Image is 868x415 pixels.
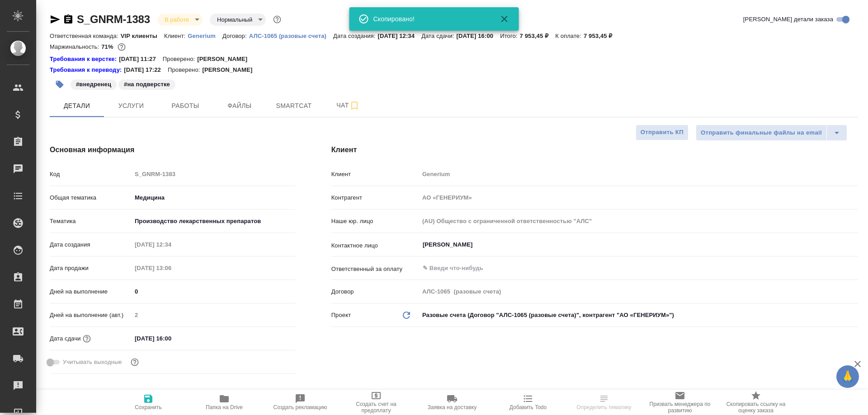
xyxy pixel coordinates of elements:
p: 71% [101,43,115,50]
button: Отправить финальные файлы на email [696,125,827,141]
p: Дата сдачи: [421,33,456,39]
span: Smartcat [272,100,316,112]
p: [DATE] 16:00 [457,33,500,39]
p: Проверено: [168,65,203,75]
p: АЛС-1065 (разовые счета) [249,33,333,39]
p: Дата создания [50,240,132,249]
p: VIP клиенты [121,33,164,39]
p: Дата продажи [50,264,132,273]
button: В работе [162,16,192,23]
button: 🙏 [836,365,859,388]
p: Дней на выполнение (авт.) [50,311,132,320]
p: Ответственный за оплату [331,265,419,274]
a: S_GNRM-1383 [77,13,150,25]
button: Добавить Todo [490,390,566,415]
span: на подверстке [118,80,176,88]
span: Работы [164,100,207,112]
input: Пустое поле [132,238,211,251]
p: К оплате: [555,33,584,39]
button: Скопировать ссылку [63,14,74,25]
span: Добавить Todo [509,404,547,410]
p: [DATE] 17:22 [124,65,168,75]
span: Определить тематику [576,404,631,410]
span: Услуги [109,100,153,112]
h4: Основная информация [50,145,295,155]
button: Закрыть [494,14,515,24]
span: Файлы [218,100,261,112]
p: Проект [331,311,351,320]
div: Производство лекарственных препаратов [132,214,295,229]
div: Разовые счета (Договор "АЛС-1065 (разовые счета)", контрагент "АО «ГЕНЕРИУМ»") [419,308,858,323]
p: 7 953,45 ₽ [584,33,619,39]
button: 1922.70 RUB; [116,41,127,53]
button: Создать рекламацию [262,390,338,415]
p: Наше юр. лицо [331,217,419,226]
button: Создать счет на предоплату [338,390,414,415]
span: 🙏 [840,367,855,386]
span: Создать рекламацию [274,404,327,410]
p: #на подверстке [124,80,170,89]
span: внедренец [70,80,118,88]
button: Open [853,267,855,269]
button: Заявка на доставку [414,390,490,415]
input: ✎ Введи что-нибудь [132,285,295,298]
a: Generium [188,32,222,39]
div: Медицина [132,190,295,205]
p: [PERSON_NAME] [202,65,259,75]
p: Дней на выполнение [50,287,132,296]
span: Заявка на доставку [428,404,476,410]
p: Общая тематика [50,193,132,202]
button: Open [853,244,855,246]
button: Определить тематику [566,390,642,415]
p: Договор: [222,33,249,39]
a: АЛС-1065 (разовые счета) [249,32,333,39]
div: Нажми, чтобы открыть папку с инструкцией [50,65,124,75]
p: Маржинальность: [50,43,101,50]
input: Пустое поле [419,168,858,181]
span: Отправить финальные файлы на email [701,128,822,138]
span: Сохранить [135,404,162,410]
div: В работе [210,14,266,26]
span: [PERSON_NAME] детали заказа [743,15,833,24]
p: [DATE] 11:27 [119,55,163,64]
svg: Подписаться [349,100,360,111]
button: Папка на Drive [186,390,262,415]
p: Тематика [50,217,132,226]
input: ✎ Введи что-нибудь [422,263,825,274]
input: Пустое поле [419,214,858,228]
p: Код [50,170,132,179]
p: Договор [331,287,419,296]
p: [PERSON_NAME] [197,55,254,64]
p: #внедренец [76,80,111,89]
p: Итого: [500,33,519,39]
button: Добавить тэг [50,75,70,94]
span: Скопировать ссылку на оценку заказа [723,401,788,414]
input: Пустое поле [132,168,295,181]
button: Скопировать ссылку для ЯМессенджера [50,14,61,25]
input: ✎ Введи что-нибудь [132,332,211,345]
h4: Клиент [331,145,858,155]
input: Пустое поле [419,285,858,298]
span: Учитывать выходные [63,358,122,367]
div: В работе [157,14,203,26]
p: Клиент: [164,33,188,39]
a: Требования к верстке: [50,55,119,64]
button: Выбери, если сб и вс нужно считать рабочими днями для выполнения заказа. [129,356,141,368]
div: Скопировано! [373,14,486,23]
span: Папка на Drive [206,404,243,410]
p: [DATE] 12:34 [378,33,422,39]
input: Пустое поле [132,261,211,275]
button: Сохранить [110,390,186,415]
button: Если добавить услуги и заполнить их объемом, то дата рассчитается автоматически [81,333,93,345]
button: Нормальный [214,16,255,23]
input: Пустое поле [132,308,295,322]
button: Отправить КП [636,125,689,140]
p: Дата сдачи [50,334,81,343]
p: Контактное лицо [331,241,419,250]
input: Пустое поле [419,191,858,204]
p: 7 953,45 ₽ [520,33,556,39]
div: split button [696,125,847,141]
span: Создать счет на предоплату [344,401,409,414]
a: Требования к переводу: [50,65,124,75]
p: Проверено: [163,55,198,64]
